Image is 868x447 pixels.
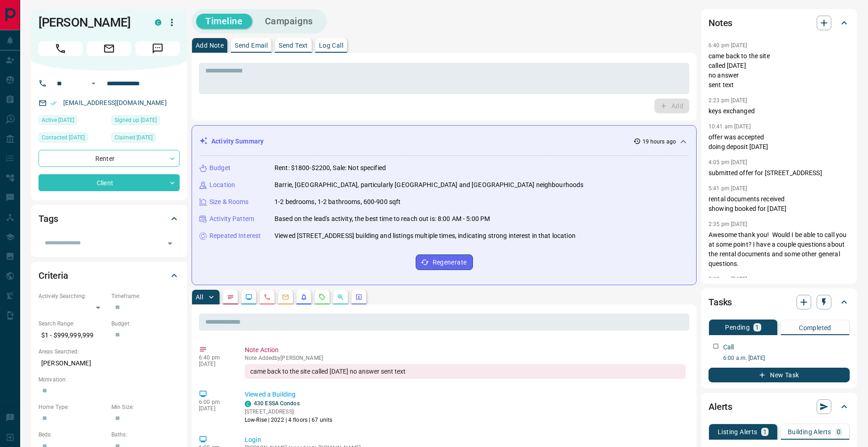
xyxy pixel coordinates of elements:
p: Low-Rise | 2022 | 4 floors | 67 units [245,416,332,424]
svg: Opportunities [337,293,344,301]
p: Motivation: [38,375,180,384]
p: Beds: [38,430,107,439]
p: 2:02 pm [DATE] [709,276,747,282]
button: Campaigns [256,14,322,29]
div: Tasks [709,291,850,313]
p: 6:00 a.m. [DATE] [723,354,850,362]
button: Regenerate [416,254,473,270]
p: Actively Searching: [38,292,107,300]
span: Call [38,41,82,56]
p: 6:40 pm [DATE] [709,42,747,49]
p: Pending [725,324,750,331]
div: Renter [38,150,180,167]
p: Listing Alerts [718,429,758,435]
h1: [PERSON_NAME] [38,15,141,30]
h2: Tasks [709,295,732,309]
div: Mon Aug 19 2024 [38,132,107,145]
p: Min Size: [111,403,180,411]
p: Awesome thank you! Would I be able to call you at some point? I have a couple questions about the... [709,230,850,269]
p: offer was accepted doing deposit [DATE] [709,132,850,152]
a: [EMAIL_ADDRESS][DOMAIN_NAME] [63,99,167,106]
p: Building Alerts [788,429,831,435]
span: Message [136,41,180,56]
p: Areas Searched: [38,348,180,356]
h2: Notes [709,16,732,30]
p: 2:23 pm [DATE] [709,97,747,104]
p: [PERSON_NAME] [38,356,180,371]
p: Send Text [279,42,308,49]
p: Note Added by [PERSON_NAME] [245,355,686,361]
p: Repeated Interest [209,231,261,241]
p: Barrie, [GEOGRAPHIC_DATA], particularly [GEOGRAPHIC_DATA] and [GEOGRAPHIC_DATA] neighbourhoods [275,180,583,190]
h2: Criteria [38,268,68,283]
div: Mon Jan 15 2024 [111,115,180,128]
div: Tue Jan 16 2024 [111,132,180,145]
div: Criteria [38,265,180,287]
p: came back to the site called [DATE] no answer sent text [709,51,850,90]
div: Wed Aug 20 2025 [38,115,107,128]
button: Timeline [196,14,252,29]
div: condos.ca [155,19,161,26]
p: Add Note [196,42,224,49]
div: Client [38,174,180,191]
div: Notes [709,12,850,34]
p: 4:05 pm [DATE] [709,159,747,166]
span: Claimed [DATE] [115,133,153,142]
p: 10:41 am [DATE] [709,123,751,130]
p: Budget: [111,320,180,328]
svg: Lead Browsing Activity [245,293,253,301]
p: [DATE] [199,405,231,412]
p: Viewed [STREET_ADDRESS] building and listings multiple times, indicating strong interest in that ... [275,231,576,241]
p: Call [723,342,734,352]
span: Contacted [DATE] [42,133,85,142]
p: 6:00 pm [199,399,231,405]
div: Alerts [709,396,850,418]
p: Login [245,435,686,445]
span: Active [DATE] [42,116,74,125]
p: Baths: [111,430,180,439]
p: 1 [755,324,759,331]
p: Size & Rooms [209,197,249,207]
svg: Email Verified [50,100,57,106]
p: Rent: $1800-$2200, Sale: Not specified [275,163,386,173]
p: submitted offer for [STREET_ADDRESS] [709,168,850,178]
h2: Tags [38,211,58,226]
p: Activity Pattern [209,214,254,224]
div: Activity Summary19 hours ago [199,133,689,150]
p: $1 - $999,999,999 [38,328,107,343]
p: Send Email [235,42,268,49]
p: Home Type: [38,403,107,411]
p: 0 [837,429,841,435]
button: New Task [709,368,850,382]
p: 1-2 bedrooms, 1-2 bathrooms, 600-900 sqft [275,197,401,207]
svg: Requests [319,293,326,301]
div: Tags [38,208,180,230]
p: Activity Summary [211,137,264,146]
p: 2:35 pm [DATE] [709,221,747,227]
p: 5:41 pm [DATE] [709,185,747,192]
p: 1 [763,429,767,435]
div: came back to the site called [DATE] no answer sent text [245,364,686,379]
div: condos.ca [245,401,251,407]
p: Viewed a Building [245,390,686,399]
span: Email [87,41,131,56]
p: Search Range: [38,320,107,328]
button: Open [164,237,176,250]
svg: Listing Alerts [300,293,308,301]
p: keys exchanged [709,106,850,116]
svg: Notes [227,293,234,301]
svg: Agent Actions [355,293,363,301]
p: [STREET_ADDRESS] [245,408,332,416]
p: Budget [209,163,231,173]
svg: Calls [264,293,271,301]
p: Based on the lead's activity, the best time to reach out is: 8:00 AM - 5:00 PM [275,214,490,224]
p: [DATE] [199,361,231,367]
button: Open [88,78,99,89]
p: Note Action [245,345,686,355]
span: Signed up [DATE] [115,116,157,125]
p: Timeframe: [111,292,180,300]
p: 19 hours ago [643,138,676,146]
p: rental documents received showing booked for [DATE] [709,194,850,214]
p: Completed [799,325,831,331]
h2: Alerts [709,399,732,414]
